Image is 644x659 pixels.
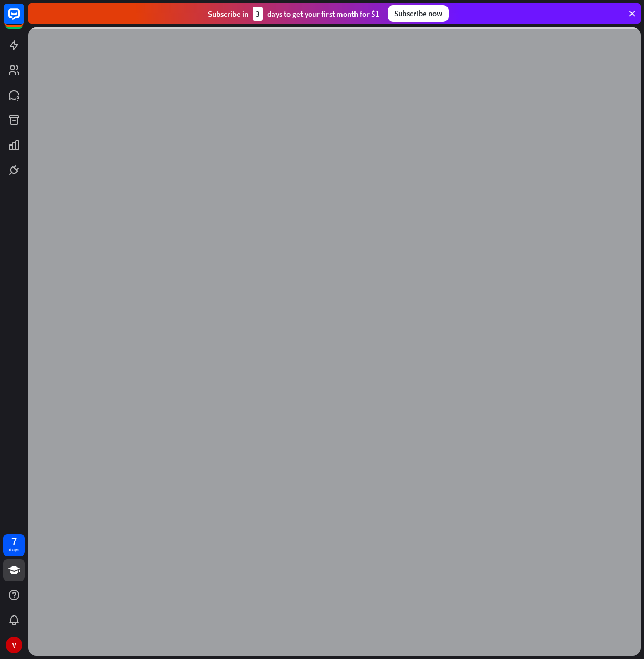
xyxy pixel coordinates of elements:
div: days [9,546,19,553]
a: 7 days [3,534,25,556]
div: Subscribe in days to get your first month for $1 [208,7,379,21]
div: Subscribe now [388,5,449,22]
div: V [6,637,22,653]
div: 3 [253,7,263,21]
div: 7 [11,537,17,546]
